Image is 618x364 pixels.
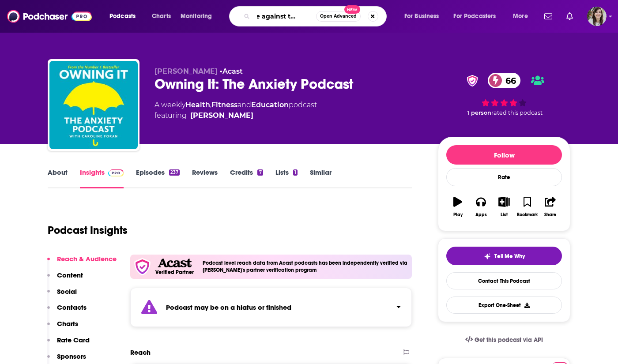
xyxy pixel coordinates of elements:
button: Play [446,191,469,223]
a: Health [185,101,210,109]
span: Get this podcast via API [475,336,543,344]
a: Fitness [211,101,237,109]
span: Podcasts [109,10,136,23]
span: More [513,10,528,23]
p: Content [57,271,83,279]
button: open menu [398,9,450,23]
span: rated this podcast [491,109,543,116]
h4: Podcast level reach data from Acast podcasts has been independently verified via [PERSON_NAME]'s ... [203,260,408,273]
a: Charts [146,9,176,23]
span: 66 [497,73,520,88]
a: Reviews [192,168,218,188]
span: For Business [404,10,439,23]
div: Search podcasts, credits, & more... [237,6,395,26]
button: Follow [446,145,562,165]
div: List [501,212,508,218]
div: Apps [475,212,487,218]
a: Show notifications dropdown [541,9,556,24]
a: [PERSON_NAME] [190,110,253,121]
span: For Podcasters [453,10,496,23]
img: Owning It: The Anxiety Podcast [49,61,138,149]
img: Acast [158,259,191,268]
button: open menu [507,9,539,23]
button: Show profile menu [587,7,607,26]
button: open menu [448,9,509,23]
span: New [344,5,360,14]
span: 1 person [467,109,491,116]
img: verified Badge [464,75,481,86]
a: Lists1 [275,168,298,188]
section: Click to expand status details [130,288,412,327]
span: • [220,67,243,75]
a: About [48,168,68,188]
p: Charts [57,319,78,328]
div: A weekly podcast [154,100,317,121]
a: Episodes237 [136,168,180,188]
strong: Podcast may be on a hiatus or finished [166,303,291,311]
button: Contacts [47,303,87,319]
p: Sponsors [57,352,86,360]
button: Charts [47,319,78,336]
button: Reach & Audience [47,255,117,271]
button: Bookmark [516,191,539,223]
h1: Podcast Insights [48,224,128,237]
span: , [210,101,211,109]
a: Show notifications dropdown [563,9,577,24]
div: Share [544,212,556,218]
p: Reach & Audience [57,255,117,263]
a: Acast [222,67,243,75]
span: Monitoring [181,10,212,23]
button: Content [47,271,83,287]
button: Open AdvancedNew [316,11,361,22]
span: featuring [154,110,317,121]
span: Tell Me Why [494,253,525,260]
button: Share [539,191,562,223]
div: 7 [257,169,263,176]
button: List [493,191,516,223]
span: Charts [152,10,171,23]
span: and [237,101,251,109]
span: Logged in as devinandrade [587,7,607,26]
img: tell me why sparkle [484,253,491,260]
a: Contact This Podcast [446,272,562,289]
button: Social [47,287,77,304]
img: verfied icon [134,258,151,275]
img: Podchaser - Follow, Share and Rate Podcasts [7,8,92,25]
button: Rate Card [47,336,90,352]
img: Podchaser Pro [108,169,124,176]
span: Open Advanced [320,14,357,19]
div: 237 [169,169,180,176]
div: 1 [293,169,298,176]
button: open menu [103,9,147,23]
input: Search podcasts, credits, & more... [253,9,316,23]
button: open menu [174,9,223,23]
p: Rate Card [57,336,90,344]
div: verified Badge66 1 personrated this podcast [438,67,570,122]
span: [PERSON_NAME] [154,67,218,75]
button: Export One-Sheet [446,296,562,314]
a: Credits7 [230,168,263,188]
p: Social [57,287,77,296]
a: InsightsPodchaser Pro [80,168,124,188]
img: User Profile [587,7,607,26]
a: 66 [488,73,520,88]
h5: Verified Partner [155,270,194,275]
div: Play [453,212,463,218]
h2: Reach [130,348,151,356]
div: Bookmark [517,212,538,218]
a: Education [251,101,289,109]
button: tell me why sparkleTell Me Why [446,247,562,265]
a: Get this podcast via API [458,329,550,351]
div: Rate [446,168,562,186]
a: Similar [310,168,332,188]
button: Apps [469,191,492,223]
p: Contacts [57,303,87,311]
